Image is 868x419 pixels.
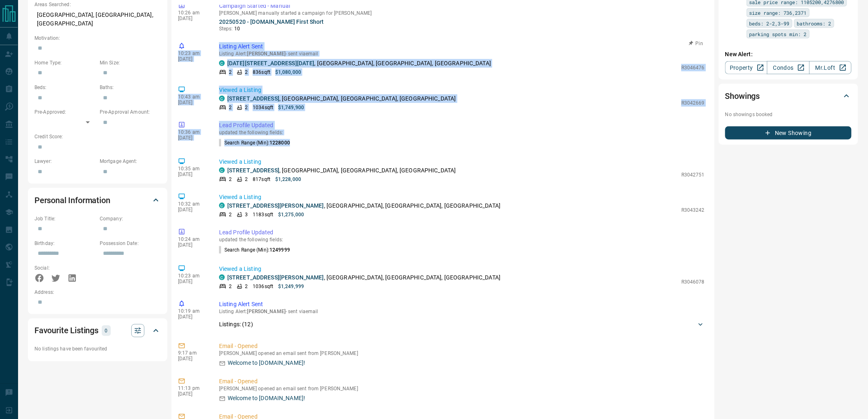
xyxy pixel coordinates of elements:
[219,86,705,94] p: Viewed a Listing
[34,108,96,116] p: Pre-Approved:
[34,215,96,222] p: Job Title:
[275,69,301,76] p: $1,080,000
[178,166,207,172] p: 10:35 am
[178,386,207,392] p: 11:13 pm
[219,139,290,147] p: Search Range (Min) :
[178,94,207,100] p: 10:43 am
[229,104,232,111] p: 2
[229,283,232,290] p: 2
[219,246,290,254] p: Search Range (Min) :
[34,324,98,337] h2: Favourite Listings
[178,350,207,356] p: 9:17 am
[219,265,705,273] p: Viewed a Listing
[219,378,705,386] p: Email - Opened
[229,176,232,183] p: 2
[245,104,248,111] p: 2
[247,309,286,314] span: [PERSON_NAME]
[253,104,273,111] p: 1034 sqft
[100,108,161,116] p: Pre-Approval Amount:
[253,176,270,183] p: 817 sqft
[227,202,324,209] a: [STREET_ADDRESS][PERSON_NAME]
[684,40,708,47] button: Pin
[34,194,110,207] h2: Personal Information
[227,60,315,66] a: [DATE][STREET_ADDRESS][DATE]
[228,359,305,368] p: Welcome to [DOMAIN_NAME]!
[725,111,852,118] p: No showings booked
[219,10,705,16] p: [PERSON_NAME] manually started a campaign for [PERSON_NAME]
[34,1,161,8] p: Areas Searched:
[178,172,207,177] p: [DATE]
[178,135,207,141] p: [DATE]
[219,51,705,57] p: Listing Alert : - sent via email
[725,86,852,106] div: Showings
[253,211,273,218] p: 1183 sqft
[725,50,852,59] p: New Alert:
[100,158,161,165] p: Mortgage Agent:
[227,59,491,68] p: , [GEOGRAPHIC_DATA], [GEOGRAPHIC_DATA], [GEOGRAPHIC_DATA]
[178,10,207,16] p: 10:26 am
[178,100,207,105] p: [DATE]
[178,242,207,248] p: [DATE]
[227,274,324,281] a: [STREET_ADDRESS][PERSON_NAME]
[100,240,161,247] p: Possession Date:
[253,69,270,76] p: 836 sqft
[245,176,248,183] p: 2
[219,342,705,351] p: Email - Opened
[34,84,96,91] p: Beds:
[234,26,240,32] span: 10
[227,95,279,102] a: [STREET_ADDRESS]
[178,201,207,207] p: 10:32 am
[278,104,304,111] p: $1,749,900
[219,158,705,166] p: Viewed a Listing
[219,317,705,332] div: Listings: (12)
[219,25,705,32] p: Steps:
[725,89,760,103] h2: Showings
[178,56,207,62] p: [DATE]
[227,166,456,175] p: , [GEOGRAPHIC_DATA], [GEOGRAPHIC_DATA], [GEOGRAPHIC_DATA]
[34,321,161,341] div: Favourite Listings0
[178,308,207,314] p: 10:19 am
[219,203,225,208] div: condos.ca
[178,273,207,279] p: 10:23 am
[725,126,852,140] button: New Showing
[278,211,304,218] p: $1,275,000
[34,240,96,247] p: Birthday:
[219,167,225,173] div: condos.ca
[178,16,207,21] p: [DATE]
[34,133,161,140] p: Credit Score:
[681,206,705,214] p: R3043242
[219,228,705,237] p: Lead Profile Updated
[227,94,456,103] p: , [GEOGRAPHIC_DATA], [GEOGRAPHIC_DATA], [GEOGRAPHIC_DATA]
[178,236,207,242] p: 10:24 am
[749,30,807,38] span: parking spots min: 2
[245,69,248,76] p: 2
[227,273,500,282] p: , [GEOGRAPHIC_DATA], [GEOGRAPHIC_DATA], [GEOGRAPHIC_DATA]
[219,2,705,10] p: Campaign Started - Manual
[681,99,705,107] p: R3042669
[681,278,705,286] p: R3046078
[245,283,248,290] p: 2
[219,130,705,135] p: updated the following fields:
[767,61,809,74] a: Condos
[229,211,232,218] p: 2
[219,351,705,357] p: [PERSON_NAME] opened an email sent from [PERSON_NAME]
[245,211,248,218] p: 3
[178,314,207,320] p: [DATE]
[270,140,290,146] span: 1228000
[809,61,852,74] a: Mr.Loft
[219,320,253,329] p: Listings: ( 12 )
[34,34,161,42] p: Motivation:
[100,84,161,91] p: Baths:
[219,60,225,66] div: condos.ca
[219,386,705,392] p: [PERSON_NAME] opened an email sent from [PERSON_NAME]
[227,201,500,210] p: , [GEOGRAPHIC_DATA], [GEOGRAPHIC_DATA], [GEOGRAPHIC_DATA]
[228,394,305,403] p: Welcome to [DOMAIN_NAME]!
[229,69,232,76] p: 2
[100,59,161,66] p: Min Size:
[219,18,324,25] a: 20250520 - [DOMAIN_NAME] First Short
[797,19,831,27] span: bathrooms: 2
[725,61,767,74] a: Property
[681,64,705,71] p: R3046476
[34,59,96,66] p: Home Type:
[178,207,207,213] p: [DATE]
